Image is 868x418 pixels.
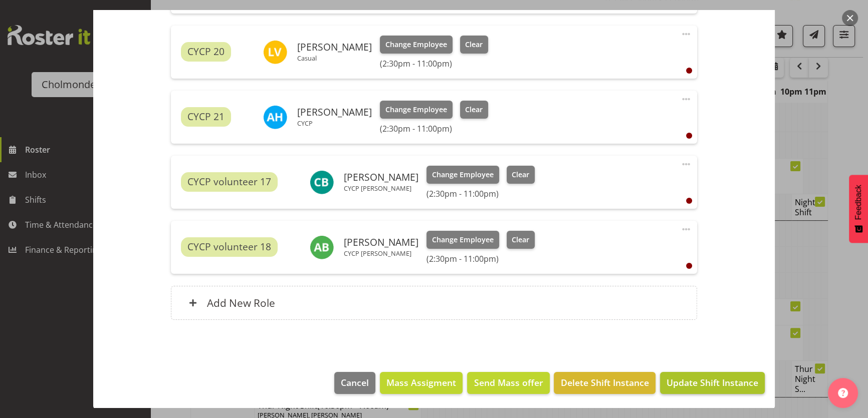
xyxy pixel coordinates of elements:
[344,172,418,183] h6: [PERSON_NAME]
[344,237,418,248] h6: [PERSON_NAME]
[297,42,372,53] h6: [PERSON_NAME]
[187,45,225,59] span: CYCP 20
[460,101,489,119] button: Clear
[474,376,543,389] span: Send Mass offer
[838,388,848,398] img: help-xxl-2.png
[380,36,453,54] button: Change Employee
[667,376,758,389] span: Update Shift Instance
[561,376,649,389] span: Delete Shift Instance
[426,189,535,199] h6: (2:30pm - 11:00pm)
[297,107,372,118] h6: [PERSON_NAME]
[263,40,287,64] img: lynne-veal6958.jpg
[385,39,447,50] span: Change Employee
[507,166,535,184] button: Clear
[849,175,868,243] button: Feedback - Show survey
[297,54,372,62] p: Casual
[187,110,225,124] span: CYCP 21
[686,263,692,269] div: User is clocked out
[432,234,494,245] span: Change Employee
[344,249,418,257] p: CYCP [PERSON_NAME]
[207,296,275,309] h6: Add New Role
[380,101,453,119] button: Change Employee
[385,104,447,115] span: Change Employee
[187,240,271,254] span: CYCP volunteer 18
[310,235,334,259] img: amelie-brandt11629.jpg
[297,119,372,127] p: CYCP
[386,376,456,389] span: Mass Assigment
[465,39,483,50] span: Clear
[334,372,375,394] button: Cancel
[465,104,483,115] span: Clear
[426,254,535,264] h6: (2:30pm - 11:00pm)
[686,198,692,204] div: User is clocked out
[187,175,271,189] span: CYCP volunteer 17
[380,59,488,69] h6: (2:30pm - 11:00pm)
[512,169,529,180] span: Clear
[512,234,529,245] span: Clear
[467,372,549,394] button: Send Mass offer
[380,124,488,134] h6: (2:30pm - 11:00pm)
[432,169,494,180] span: Change Employee
[854,185,863,220] span: Feedback
[507,231,535,249] button: Clear
[460,36,489,54] button: Clear
[344,184,418,192] p: CYCP [PERSON_NAME]
[310,170,334,194] img: charlotte-bottcher11626.jpg
[660,372,765,394] button: Update Shift Instance
[341,376,369,389] span: Cancel
[554,372,655,394] button: Delete Shift Instance
[686,133,692,139] div: User is clocked out
[263,105,287,129] img: alexzarn-harmer11855.jpg
[686,68,692,74] div: User is clocked out
[426,231,499,249] button: Change Employee
[380,372,463,394] button: Mass Assigment
[426,166,499,184] button: Change Employee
